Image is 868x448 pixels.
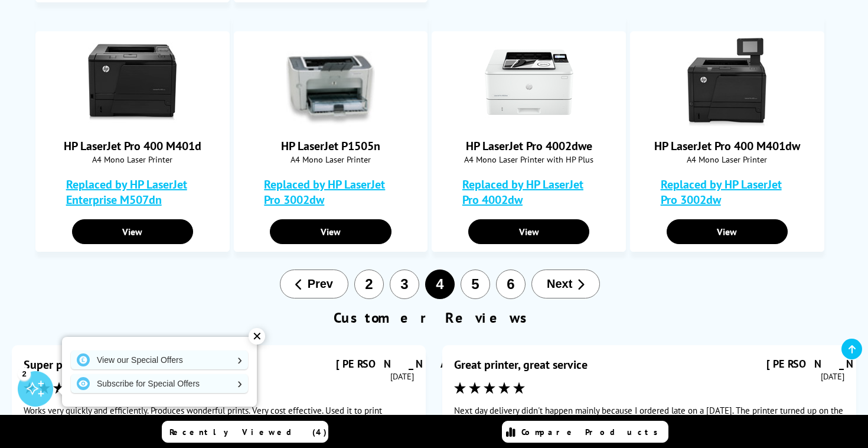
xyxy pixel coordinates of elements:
[683,38,771,126] img: HP LaserJet Pro 400 M401dw
[683,117,771,129] a: HP LaserJet Pro 400 M401dw
[72,219,193,244] a: View
[438,154,619,165] span: A4 Mono Laser Printer with HP Plus
[240,154,422,165] span: A4 Mono Laser Printer
[667,219,788,244] a: View
[308,277,333,291] span: Prev
[286,38,375,126] img: HP LaserJet P1505n
[531,270,600,298] button: Next
[454,357,588,372] div: Great printer, great service
[162,421,328,443] a: Recently Viewed (4)
[88,38,177,126] img: HP LaserJet Pro 400 M401d
[18,367,31,380] div: 2
[286,117,375,129] a: HP LaserJet P1505n
[521,427,664,437] span: Compare Products
[169,427,327,437] span: Recently Viewed (4)
[485,117,573,129] a: HP LaserJet Pro 4002dwe
[270,219,391,244] a: View
[281,138,380,154] a: HP LaserJet P1505n
[336,357,414,371] div: [PERSON_NAME]
[547,277,572,291] span: Next
[24,357,94,372] div: Super printer!
[66,177,205,207] a: Replaced by HP LaserJet Enterprise M507dn
[485,38,573,126] img: HP LaserJet Pro 4002dwe
[661,177,800,207] a: Replaced by HP LaserJet Pro 3002dw
[249,328,265,345] div: ✕
[390,270,419,299] button: 3
[354,270,384,299] button: 2
[6,309,862,327] h2: Customer Reviews
[466,138,592,154] a: HP LaserJet Pro 4002dwe
[496,270,526,299] button: 6
[468,219,589,244] a: View
[64,138,201,154] a: HP LaserJet Pro 400 M401d
[461,270,490,299] button: 5
[654,138,800,154] a: HP LaserJet Pro 400 M401dw
[71,350,248,369] a: View our Special Offers
[71,374,248,393] a: Subscribe for Special Offers
[88,117,177,129] a: HP LaserJet Pro 400 M401d
[766,357,844,371] div: [PERSON_NAME]
[462,177,601,207] a: Replaced by HP LaserJet Pro 4002dw
[502,421,668,443] a: Compare Products
[390,371,414,382] time: [DATE]
[821,371,844,382] time: [DATE]
[42,154,223,165] span: A4 Mono Laser Printer
[637,154,818,165] span: A4 Mono Laser Printer
[264,177,403,207] a: Replaced by HP LaserJet Pro 3002dw
[280,270,348,298] button: Prev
